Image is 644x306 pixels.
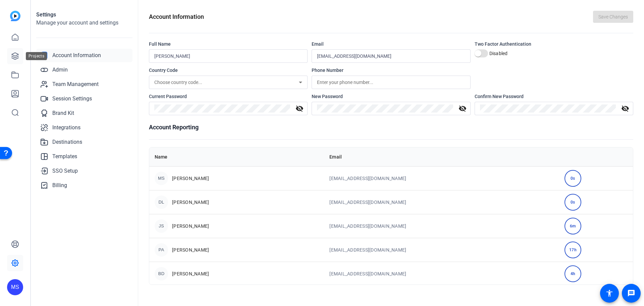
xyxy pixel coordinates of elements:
img: blue-gradient.svg [10,11,20,21]
span: Team Management [52,80,99,88]
mat-icon: visibility_off [454,104,471,113]
div: DL [155,195,168,209]
div: Confirm New Password [475,93,633,100]
span: [PERSON_NAME] [172,270,209,277]
th: Email [324,147,559,166]
h1: Account Information [149,12,204,21]
div: MS [155,172,168,185]
span: Integrations [52,124,80,132]
div: BD [155,267,168,280]
a: Account Information [36,49,132,62]
div: Email [312,41,470,47]
mat-icon: visibility_off [291,104,308,113]
span: Account Information [52,51,101,59]
h1: Account Reporting [149,123,633,132]
div: 17h [565,242,581,258]
a: Session Settings [36,92,132,105]
a: Brand Kit [36,106,132,120]
div: Projects [26,52,47,60]
input: Enter your email... [317,52,465,60]
mat-icon: message [627,289,635,297]
div: Full Name [149,41,308,47]
a: Admin [36,63,132,77]
span: [PERSON_NAME] [172,247,209,253]
a: Billing [36,179,132,192]
input: Enter your name... [154,52,302,60]
div: MS [7,279,23,295]
a: SSO Setup [36,164,132,178]
div: Current Password [149,93,308,100]
div: Two Factor Authentication [475,41,633,47]
div: 0s [565,170,581,187]
div: PA [155,243,168,257]
td: [EMAIL_ADDRESS][DOMAIN_NAME] [324,190,559,214]
td: [EMAIL_ADDRESS][DOMAIN_NAME] [324,166,559,190]
span: SSO Setup [52,167,78,175]
div: 0s [565,194,581,211]
span: Destinations [52,138,82,146]
a: Integrations [36,121,132,134]
div: Phone Number [312,67,470,74]
a: Team Management [36,78,132,91]
td: [EMAIL_ADDRESS][DOMAIN_NAME] [324,262,559,286]
input: Enter your phone number... [317,78,465,86]
td: [EMAIL_ADDRESS][DOMAIN_NAME] [324,238,559,262]
div: Country Code [149,67,308,74]
span: [PERSON_NAME] [172,199,209,206]
span: Choose country code... [154,80,202,85]
td: [EMAIL_ADDRESS][DOMAIN_NAME] [324,214,559,238]
span: Brand Kit [52,109,74,117]
a: Templates [36,150,132,163]
span: Session Settings [52,95,92,103]
span: [PERSON_NAME] [172,223,209,229]
mat-icon: accessibility [605,289,613,297]
label: Disabled [488,50,508,57]
a: Destinations [36,135,132,149]
div: JS [155,219,168,233]
span: Templates [52,152,77,161]
div: New Password [312,93,470,100]
th: Name [149,147,324,166]
mat-icon: visibility_off [617,104,633,113]
h1: Settings [36,11,132,19]
div: 6m [565,218,581,234]
span: [PERSON_NAME] [172,175,209,182]
span: Admin [52,66,68,74]
div: 4h [565,265,581,282]
h2: Manage your account and settings [36,19,132,27]
span: Billing [52,181,67,189]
